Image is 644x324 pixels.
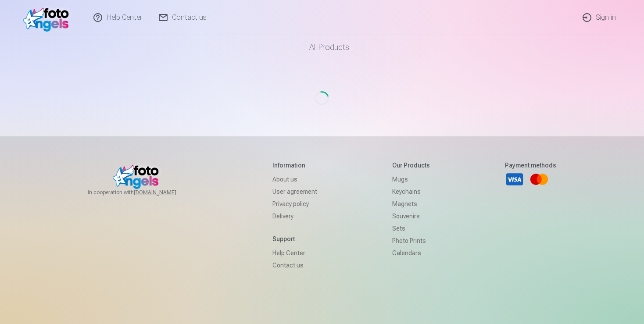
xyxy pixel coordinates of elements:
[272,161,317,170] h5: Information
[23,4,73,32] img: /v1
[285,35,360,60] a: All products
[88,189,197,196] span: In cooperation with
[392,210,430,222] a: Souvenirs
[505,161,556,170] h5: Payment methods
[272,235,317,243] h5: Support
[392,235,430,247] a: Photo prints
[272,173,317,185] a: About us
[392,185,430,198] a: Keychains
[272,210,317,222] a: Delivery
[272,185,317,198] a: User agreement
[392,161,430,170] h5: Our products
[134,189,197,196] a: [DOMAIN_NAME]
[272,198,317,210] a: Privacy policy
[392,247,430,259] a: Calendars
[530,170,549,189] a: Mastercard
[505,170,524,189] a: Visa
[272,259,317,271] a: Contact us
[392,198,430,210] a: Magnets
[272,247,317,259] a: Help Center
[392,173,430,185] a: Mugs
[392,222,430,235] a: Sets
